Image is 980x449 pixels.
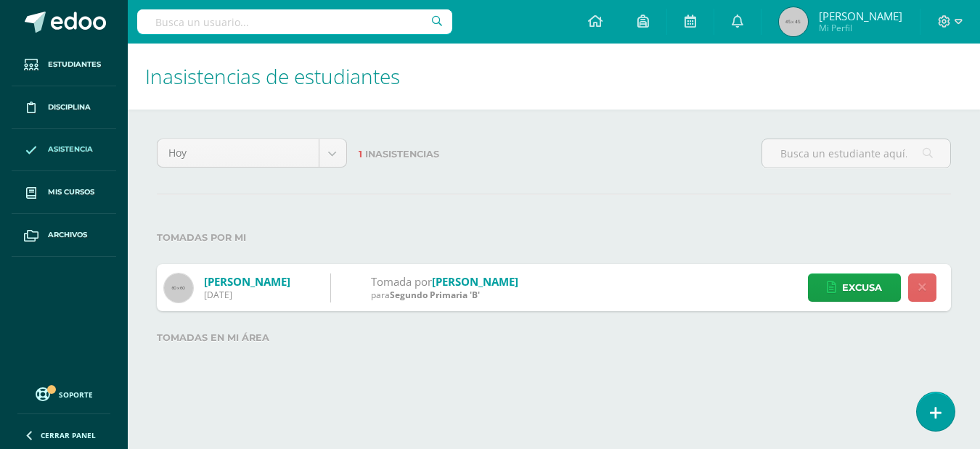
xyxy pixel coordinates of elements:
[157,323,951,353] label: Tomadas en mi área
[432,274,518,289] a: [PERSON_NAME]
[157,223,951,252] label: Tomadas por mi
[808,273,901,302] a: Excusa
[204,289,290,301] div: [DATE]
[48,186,94,198] span: Mis cursos
[145,62,400,90] span: Inasistencias de estudiantes
[204,274,290,289] a: [PERSON_NAME]
[819,22,902,34] span: Mi Perfil
[164,273,193,302] img: 60x60
[48,144,93,155] span: Asistencia
[168,139,308,167] span: Hoy
[779,7,808,36] img: 45x45
[12,129,116,172] a: Asistencia
[819,9,902,23] span: [PERSON_NAME]
[12,214,116,257] a: Archivos
[48,229,87,241] span: Archivos
[12,86,116,129] a: Disciplina
[137,9,452,34] input: Busca un usuario...
[48,59,101,70] span: Estudiantes
[762,139,951,168] input: Busca un estudiante aquí...
[41,430,96,440] span: Cerrar panel
[12,44,116,86] a: Estudiantes
[158,139,346,167] a: Hoy
[371,289,518,301] div: para
[12,171,116,214] a: Mis cursos
[48,102,91,113] span: Disciplina
[390,289,480,301] span: Segundo Primaria 'B'
[842,274,882,301] span: Excusa
[371,274,432,289] span: Tomada por
[359,149,362,160] span: 1
[365,149,439,160] span: Inasistencias
[17,384,110,403] a: Soporte
[59,390,93,400] span: Soporte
